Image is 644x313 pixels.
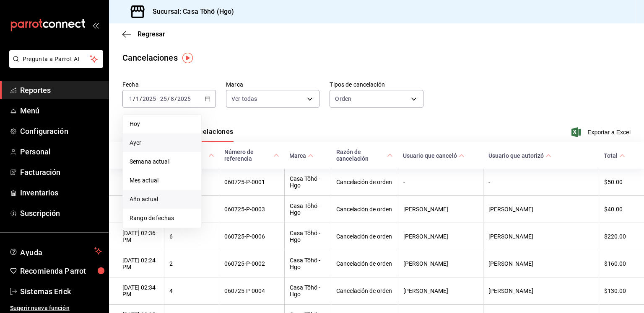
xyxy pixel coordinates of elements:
th: $40.00 [599,196,644,223]
span: Usuario que autorizó [488,152,551,159]
th: 060725-P-0001 [219,169,285,196]
h3: Sucursal: Casa Töhö (Hgo) [146,7,234,17]
span: Recomienda Parrot [20,265,102,277]
span: Hoy [130,120,195,128]
th: [PERSON_NAME] [398,277,483,305]
button: Exportar a Excel [573,127,631,137]
span: Sugerir nueva función [10,304,102,313]
span: Mes actual [130,176,195,185]
span: Razón de cancelación [336,149,393,162]
span: / [133,95,135,102]
th: 060725-P-0006 [219,223,285,250]
th: Casa Töhö - Hgo [284,223,331,250]
th: [DATE] 02:26 PM [109,196,164,223]
th: Cancelación de orden [331,277,398,305]
input: -- [160,95,167,102]
span: / [167,95,170,102]
th: [PERSON_NAME] [483,196,599,223]
th: Casa Töhö - Hgo [284,250,331,277]
th: - [483,169,599,196]
button: Ver cancelaciones [175,128,234,142]
th: 060725-P-0004 [219,277,285,305]
label: Marca [226,82,319,87]
span: Menú [20,105,102,116]
th: [DATE] 02:34 PM [109,277,164,305]
th: 2 [164,250,219,277]
th: Cancelación de orden [331,250,398,277]
button: open_drawer_menu [92,22,99,28]
th: [PERSON_NAME] [398,196,483,223]
span: / [140,95,142,102]
th: Casa Töhö - Hgo [284,277,331,305]
span: Ayuda [20,246,91,256]
span: Reportes [20,85,102,96]
input: ---- [142,95,156,102]
button: Pregunta a Parrot AI [9,50,103,68]
span: Marca [289,152,314,159]
span: Semana actual [130,157,195,166]
th: Casa Töhö - Hgo [284,169,331,196]
a: Pregunta a Parrot AI [6,61,103,69]
th: [PERSON_NAME] [398,223,483,250]
span: Regresar [138,30,165,38]
label: Tipos de cancelación [330,82,423,87]
span: Usuario que canceló [403,152,465,159]
th: [DATE] 02:24 PM [109,250,164,277]
span: Orden [335,95,351,103]
input: -- [129,95,133,102]
span: Número de orden [169,149,214,162]
th: [DATE] 11:59 AM [109,169,164,196]
th: [PERSON_NAME] [483,277,599,305]
span: Ayer [130,139,195,147]
span: Sistemas Erick [20,286,102,297]
span: Inventarios [20,187,102,198]
span: - [157,95,159,102]
span: Configuración [20,126,102,137]
th: [DATE] 02:36 PM [109,223,164,250]
th: $160.00 [599,250,644,277]
th: [PERSON_NAME] [398,250,483,277]
th: 4 [164,277,219,305]
span: Facturación [20,167,102,178]
button: Regresar [122,30,165,38]
th: 060725-P-0002 [219,250,285,277]
input: -- [170,95,174,102]
input: -- [135,95,140,102]
th: $50.00 [599,169,644,196]
span: Suscripción [20,208,102,219]
th: $130.00 [599,277,644,305]
input: ---- [177,95,191,102]
span: Año actual [130,195,195,204]
th: Cancelación de orden [331,223,398,250]
th: [PERSON_NAME] [483,250,599,277]
th: 6 [164,223,219,250]
th: Casa Töhö - Hgo [284,196,331,223]
label: Fecha [122,82,216,87]
span: Rango de fechas [130,214,195,223]
span: Número de referencia [224,149,280,162]
span: Pregunta a Parrot AI [23,55,90,64]
th: - [398,169,483,196]
span: Total [604,152,625,159]
div: Cancelaciones [122,51,178,64]
span: / [174,95,177,102]
img: Tooltip marker [182,53,193,63]
th: 060725-P-0003 [219,196,285,223]
th: $220.00 [599,223,644,250]
span: Ver todas [231,95,257,103]
th: Cancelación de orden [331,169,398,196]
th: [PERSON_NAME] [483,223,599,250]
span: Personal [20,146,102,157]
th: Cancelación de orden [331,196,398,223]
